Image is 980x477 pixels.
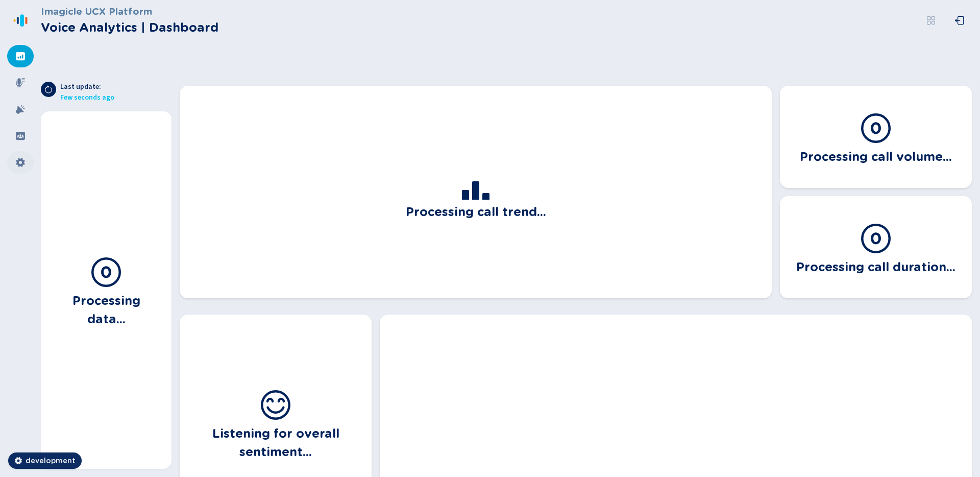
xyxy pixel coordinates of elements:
h3: Processing call duration... [796,255,955,276]
button: development [8,452,82,469]
h3: Processing data... [53,289,159,328]
h2: Voice Analytics | Dashboard [41,18,218,37]
svg: mic-fill [15,78,26,88]
div: Settings [7,151,34,174]
span: development [26,456,76,466]
svg: box-arrow-left [954,15,965,26]
svg: arrow-clockwise [44,85,53,93]
span: Few seconds ago [60,92,114,103]
div: Alarms [7,98,34,121]
span: Last update: [60,82,114,92]
svg: alarm-filled [15,104,26,114]
h3: Processing call trend... [406,200,546,221]
h3: Listening for overall sentiment... [192,421,359,461]
svg: groups-filled [15,131,26,141]
h3: Processing call volume... [800,145,952,166]
div: Dashboard [7,45,34,67]
div: Groups [7,125,34,147]
div: Recordings [7,71,34,94]
h3: Imagicle UCX Platform [41,4,218,18]
svg: dashboard-filled [15,51,26,61]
